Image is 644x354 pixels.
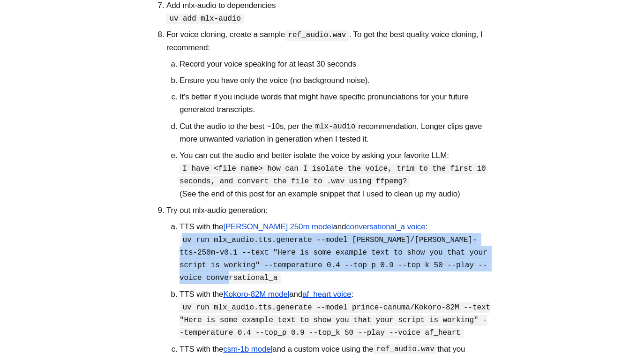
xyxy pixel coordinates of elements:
a: af_heart voice [302,290,351,299]
code: mlx-audio [312,121,359,132]
code: I have <file name> how can I isolate the voice, trim to the first 10 seconds, and convert the fil... [180,164,486,187]
code: uv run mlx_audio.tts.generate --model [PERSON_NAME]/[PERSON_NAME]-tts-250m-v0.1 --text "Here is s... [180,235,487,284]
a: csm-1b model [223,345,272,354]
li: TTS with the and : [180,288,491,339]
a: [PERSON_NAME] 250m model [223,222,333,231]
li: Ensure you have only the voice (no background noise). [180,74,491,87]
li: It's better if you include words that might have specific pronunciations for your future generate... [180,90,491,116]
a: conversational_a voice [346,222,425,231]
code: uv run mlx_audio.tts.generate --model prince-canuma/Kokoro-82M --text "Here is some example text ... [180,302,490,339]
li: For voice cloning, create a sample . To get the best quality voice cloning, I recommend: [166,28,491,200]
code: uv add mlx-audio [166,14,244,24]
li: Cut the audio to the best ~10s, per the recommendation. Longer clips gave more unwanted variation... [180,120,491,145]
code: ref_audio.wav [285,30,349,41]
li: You can cut the audio and better isolate the voice by asking your favorite LLM: (See the end of t... [180,149,491,200]
li: TTS with the and : [180,220,491,284]
li: Record your voice speaking for at least 30 seconds [180,58,491,70]
a: Kokoro-82M model [223,290,289,299]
